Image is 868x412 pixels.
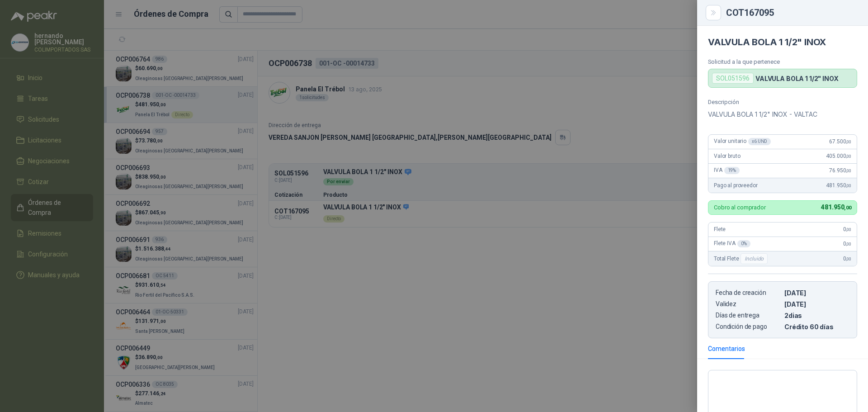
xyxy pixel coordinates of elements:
span: Valor unitario [714,138,771,145]
span: ,00 [844,205,851,211]
p: [DATE] [784,289,849,297]
p: Días de entrega [716,312,781,319]
span: ,00 [846,242,851,246]
span: 0 [843,226,851,232]
span: ,00 [846,256,851,261]
span: ,00 [846,227,851,232]
p: VALVULA BOLA 1 1/2" INOX [755,75,839,82]
p: Solicitud a la que pertenece [708,58,857,65]
p: 2 dias [784,312,849,319]
p: Crédito 60 días [784,323,849,331]
span: 67.500 [829,138,851,145]
div: 0 % [737,240,750,247]
p: Fecha de creación [716,289,781,297]
span: 76.950 [829,167,851,174]
p: Cobro al comprador [714,204,766,210]
span: IVA [714,167,740,174]
p: [DATE] [784,300,849,308]
div: SOL051596 [712,73,754,84]
span: ,00 [846,168,851,173]
span: 405.000 [826,153,851,159]
p: Condición de pago [716,323,781,331]
div: COT167095 [726,8,857,17]
span: 481.950 [826,182,851,189]
p: VALVULA BOLA 1 1/2" INOX - VALTAC [708,109,857,120]
span: Flete [714,226,726,232]
span: Pago al proveedor [714,182,758,189]
span: 0 [843,241,851,247]
span: 0 [843,256,851,262]
span: 481.950 [821,204,851,211]
span: ,00 [846,139,851,144]
button: Close [708,7,719,18]
div: Incluido [741,253,768,264]
h4: VALVULA BOLA 1 1/2" INOX [708,37,857,47]
span: Valor bruto [714,153,740,159]
span: ,00 [846,183,851,188]
div: Comentarios [708,344,745,354]
p: Validez [716,300,781,308]
span: Flete IVA [714,240,750,247]
span: Total Flete [714,253,769,264]
div: 19 % [724,167,740,174]
span: ,00 [846,154,851,159]
p: Descripción [708,99,857,105]
div: x 6 UND [748,138,771,145]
